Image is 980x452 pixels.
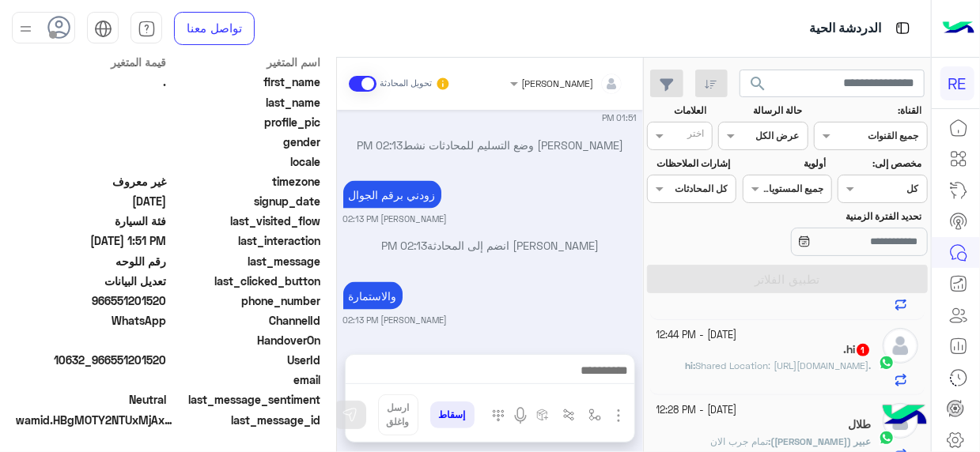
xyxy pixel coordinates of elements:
small: [PERSON_NAME] 02:13 PM [343,213,448,225]
span: .hi [685,360,871,371]
a: tab [131,12,162,45]
span: last_visited_flow [170,213,321,229]
h5: طلال [848,418,871,431]
span: locale [170,153,321,170]
label: إشارات الملاحظات [649,156,730,171]
img: create order [536,409,549,421]
label: أولوية [744,156,826,171]
span: 2025-10-12T10:48:46.333Z [16,193,167,209]
span: . [16,73,167,90]
span: تعديل البيانات [16,273,167,289]
span: last_message_sentiment [170,391,321,408]
label: تحديد الفترة الزمنية [744,209,921,224]
span: signup_date [170,193,321,209]
span: 02:13 PM [357,138,403,152]
span: email [170,371,321,388]
b: : [768,435,871,447]
span: null [16,371,167,388]
a: تواصل معنا [174,12,255,45]
div: RE [940,66,974,100]
span: ChannelId [170,312,321,329]
img: tab [138,20,156,38]
span: last_interaction [170,232,321,249]
small: [DATE] - 12:28 PM [656,403,737,418]
img: WhatsApp [879,430,895,446]
img: tab [893,18,913,38]
button: تطبيق الفلاتر [647,265,928,293]
span: UserId [170,352,321,368]
span: null [16,332,167,348]
img: send message [342,407,358,423]
label: العلامات [649,104,706,118]
small: 01:51 PM [603,111,638,124]
button: select flow [582,402,608,428]
span: عبير ([PERSON_NAME]) [770,435,871,447]
img: send voice note [511,406,530,425]
p: [PERSON_NAME] انضم إلى المحادثة [343,237,638,254]
span: null [16,153,167,170]
img: defaultAdmin.png [883,328,918,363]
span: null [16,134,167,150]
span: timezone [170,173,321,190]
label: مخصص إلى: [840,156,921,171]
button: ارسل واغلق [378,394,418,435]
span: last_name [170,94,321,111]
button: search [740,70,778,104]
img: tab [94,20,112,38]
img: hulul-logo.png [877,389,933,444]
button: create order [530,402,556,428]
h5: .hi [843,343,871,356]
span: [PERSON_NAME] [522,77,594,89]
p: الدردشة الحية [809,18,881,40]
img: Trigger scenario [562,409,575,421]
span: last_clicked_button [170,273,321,289]
img: Logo [943,12,974,45]
span: 2025-10-12T10:51:24.41Z [16,232,167,249]
span: first_name [170,73,321,90]
span: phone_number [170,292,321,309]
img: make a call [492,409,505,422]
span: Shared Location: https://maps.google.com/maps?q=26.06049156189,42.252880096436 [695,360,868,371]
span: search [749,74,768,93]
div: اختر [687,126,706,145]
span: اسم المتغير [170,54,321,70]
small: [PERSON_NAME] 02:13 PM [343,314,448,326]
b: : [685,360,871,371]
img: profile [16,19,36,39]
span: تمام جرب الان [710,435,768,447]
label: حالة الرسالة [721,104,802,118]
span: gender [170,134,321,150]
label: القناة: [816,104,922,118]
span: 0 [16,391,167,408]
span: 966551201520 [16,292,167,309]
small: [DATE] - 12:44 PM [656,328,737,343]
span: HandoverOn [170,332,321,348]
span: رقم اللوحه [16,253,167,269]
button: Trigger scenario [556,402,582,428]
span: last_message_id [177,412,320,428]
small: تحويل المحادثة [380,77,432,90]
img: WhatsApp [879,355,895,371]
span: غير معروف [16,173,167,190]
span: 1 [857,344,869,356]
img: select flow [588,409,601,421]
span: قيمة المتغير [16,54,167,70]
span: last_message [170,253,321,269]
span: 10632_966551201520 [16,352,167,368]
span: 02:13 PM [381,239,427,252]
p: 12/10/2025, 2:13 PM [343,181,441,209]
p: [PERSON_NAME] وضع التسليم للمحادثات نشط [343,137,638,153]
span: wamid.HBgMOTY2NTUxMjAxNTIwFQIAEhgUM0E3N0NCNDVFRjBGMEUyQzk1OEYA [16,412,174,428]
button: إسقاط [430,401,475,428]
p: 12/10/2025, 2:13 PM [343,282,403,310]
span: فئة السيارة [16,213,167,229]
span: profile_pic [170,114,321,130]
img: send attachment [609,406,628,425]
span: 2 [16,312,167,329]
